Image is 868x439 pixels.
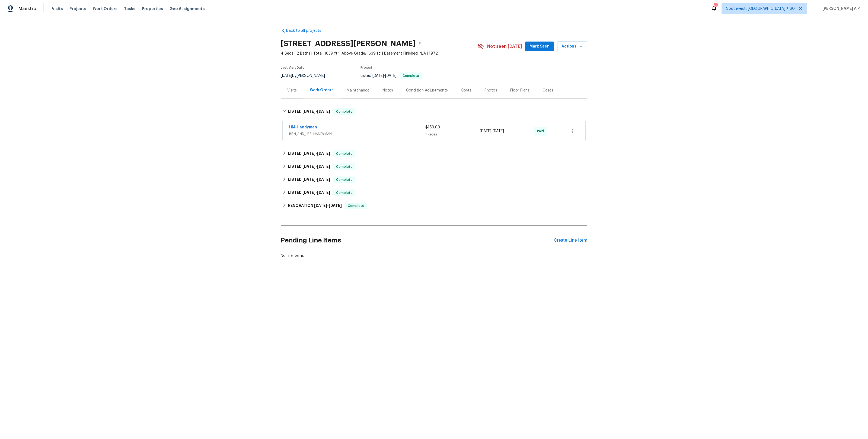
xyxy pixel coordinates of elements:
span: Complete [346,203,366,209]
span: Complete [334,190,355,195]
span: [DATE] [302,191,315,194]
span: [DATE] [302,151,315,155]
a: Back to all projects [281,28,333,33]
div: Maintenance [347,88,369,93]
button: Mark Seen [525,42,554,52]
span: [DATE] [281,74,292,78]
span: Complete [334,151,355,156]
span: - [314,204,342,207]
h2: Pending Line Items [281,228,554,253]
span: - [302,151,330,155]
span: 4 Beds | 2 Baths | Total: 1639 ft² | Above Grade: 1639 ft² | Basement Finished: N/A | 1972 [281,51,477,56]
span: [DATE] [302,165,315,168]
div: Notes [382,88,393,93]
span: Complete [400,74,421,77]
div: LISTED [DATE]-[DATE]Complete [281,160,587,173]
span: Complete [334,164,355,169]
h6: LISTED [288,176,330,183]
span: [DATE] [317,191,330,194]
span: Projects [69,6,86,11]
span: - [372,74,397,78]
div: LISTED [DATE]-[DATE]Complete [281,173,587,186]
span: [DATE] [302,109,315,113]
h6: LISTED [288,150,330,157]
span: - [302,191,330,194]
button: Copy Address [416,39,426,49]
div: 668 [714,3,717,9]
div: No line items. [281,253,587,258]
span: Last Visit Date [281,66,305,69]
h6: RENOVATION [288,203,342,209]
div: LISTED [DATE]-[DATE]Complete [281,147,587,160]
span: Visits [52,6,63,11]
span: Work Orders [93,6,117,11]
span: Geo Assignments [170,6,205,11]
span: [DATE] [329,204,342,207]
div: Condition Adjustments [406,88,448,93]
span: - [302,178,330,181]
div: by [PERSON_NAME] [281,72,331,79]
div: 1 Repair [425,132,480,137]
h2: [STREET_ADDRESS][PERSON_NAME] [281,41,416,46]
span: Not seen [DATE] [487,44,522,49]
button: Actions [557,42,587,52]
div: Photos [484,88,497,93]
span: - [302,109,330,113]
span: Paid [537,128,546,134]
span: Complete [334,177,355,182]
span: Mark Seen [529,43,550,50]
div: Floor Plans [510,88,529,93]
h6: LISTED [288,163,330,170]
div: Visits [287,88,297,93]
span: [DATE] [385,74,397,78]
a: HM-Handyman [289,125,317,129]
span: [PERSON_NAME] A P [820,6,860,11]
span: Tasks [124,7,135,11]
h6: LISTED [288,190,330,196]
div: Cases [542,88,553,93]
span: [DATE] [302,178,315,181]
span: [DATE] [493,129,504,133]
h6: LISTED [288,108,330,115]
span: Maestro [18,6,36,11]
span: Southwest, [GEOGRAPHIC_DATA] + 60 [726,6,795,11]
span: BRN_AND_LRR, HANDYMAN [289,131,425,137]
span: [DATE] [480,129,491,133]
div: Costs [461,88,471,93]
span: [DATE] [372,74,384,78]
div: Create Line Item [554,238,587,243]
div: Work Orders [310,87,334,93]
span: $150.00 [425,125,440,129]
span: - [302,165,330,168]
span: - [480,128,504,134]
div: LISTED [DATE]-[DATE]Complete [281,186,587,199]
span: [DATE] [317,178,330,181]
span: [DATE] [317,165,330,168]
span: [DATE] [317,109,330,113]
span: Listed [360,74,422,78]
span: [DATE] [317,151,330,155]
div: RENOVATION [DATE]-[DATE]Complete [281,199,587,212]
span: [DATE] [314,204,327,207]
span: Actions [561,43,583,50]
span: Properties [142,6,163,11]
span: Project [360,66,372,69]
span: Complete [334,109,355,114]
div: LISTED [DATE]-[DATE]Complete [281,103,587,120]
